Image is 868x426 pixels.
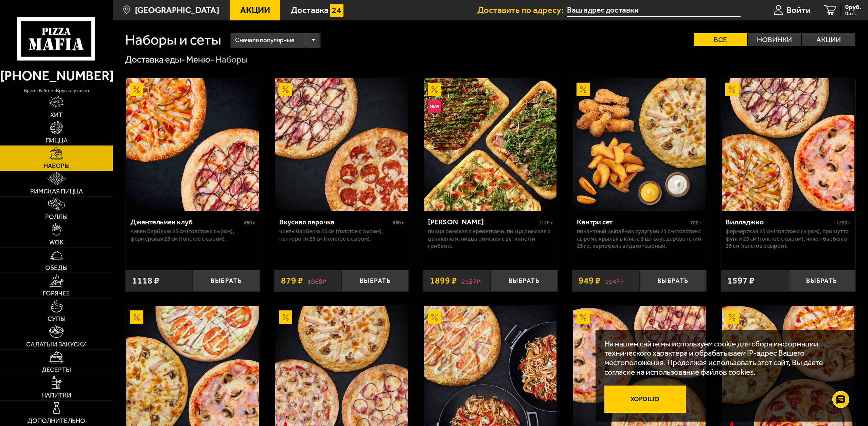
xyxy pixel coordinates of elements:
[727,276,755,285] span: 1597 ₽
[279,218,391,226] div: Вкусная парочка
[215,54,248,66] div: Наборы
[577,310,590,324] img: Акционный
[132,276,159,285] span: 1118 ₽
[45,265,68,271] span: Обеды
[428,83,441,96] img: Акционный
[725,310,739,324] img: Акционный
[43,290,70,297] span: Горячее
[49,239,64,246] span: WOK
[428,310,441,324] img: Акционный
[726,228,850,250] p: Фермерская 25 см (толстое с сыром), Прошутто Фунги 25 см (толстое с сыром), Чикен Барбекю 25 см (...
[802,33,855,46] label: Акции
[491,270,558,292] button: Выбрать
[130,310,143,324] img: Акционный
[577,228,702,250] p: Пикантный цыплёнок сулугуни 25 см (толстое с сыром), крылья в кляре 5 шт соус деревенский 25 гр, ...
[125,54,185,65] a: Доставка еды-
[461,276,480,285] s: 2137 ₽
[341,270,409,292] button: Выбрать
[279,228,404,242] p: Чикен Барбекю 25 см (толстое с сыром), Пепперони 25 см (толстое с сыром).
[424,78,557,211] img: Мама Миа
[281,276,303,285] span: 879 ₽
[539,220,553,226] span: 1120 г
[604,339,843,377] p: На нашем сайте мы используем cookie для сбора информации технического характера и обрабатываем IP...
[275,78,408,211] img: Вкусная парочка
[423,78,557,211] a: АкционныйНовинкаМама Миа
[721,78,855,211] a: АкционныйВилладжио
[639,270,707,292] button: Выбрать
[48,316,66,322] span: Супы
[43,163,70,169] span: Наборы
[26,341,87,348] span: Салаты и закуски
[428,100,441,113] img: Новинка
[274,78,409,211] a: АкционныйВкусная парочка
[605,276,624,285] s: 1147 ₽
[393,220,404,226] span: 860 г
[722,78,854,211] img: Вилладжио
[125,78,260,211] a: АкционныйДжентельмен клуб
[788,270,855,292] button: Выбрать
[307,276,326,285] s: 1068 ₽
[126,78,259,211] img: Джентельмен клуб
[330,4,343,17] img: 15daf4d41897b9f0e9f617042186c801.svg
[279,310,293,324] img: Акционный
[291,6,329,15] span: Доставка
[786,6,811,15] span: Войти
[845,11,861,16] span: 0 шт.
[193,270,260,292] button: Выбрать
[748,33,801,46] label: Новинки
[845,4,861,11] span: 0 руб.
[579,276,601,285] span: 949 ₽
[130,218,242,226] div: Джентельмен клуб
[28,418,85,424] span: Дополнительно
[50,112,63,118] span: Хит
[45,214,68,220] span: Роллы
[42,367,71,373] span: Десерты
[41,392,71,399] span: Напитки
[135,6,219,15] span: [GEOGRAPHIC_DATA]
[428,218,537,226] div: [PERSON_NAME]
[573,78,706,211] img: Кантри сет
[240,6,270,15] span: Акции
[428,228,553,250] p: Пицца Римская с креветками, Пицца Римская с цыплёнком, Пицца Римская с ветчиной и грибами.
[235,32,295,49] span: Сначала популярные
[577,218,689,226] div: Кантри сет
[477,6,567,15] span: Доставить по адресу:
[130,83,143,96] img: Акционный
[130,228,255,242] p: Чикен Барбекю 25 см (толстое с сыром), Фермерская 25 см (толстое с сыром).
[836,220,850,226] span: 1290 г
[46,137,68,144] span: Пицца
[726,218,835,226] div: Вилладжио
[604,386,686,413] button: Хорошо
[567,4,741,17] input: Ваш адрес доставки
[572,78,707,211] a: АкционныйКантри сет
[725,83,739,96] img: Акционный
[244,220,255,226] span: 880 г
[430,276,457,285] span: 1899 ₽
[30,188,83,195] span: Римская пицца
[279,83,293,96] img: Акционный
[186,54,214,65] a: Меню-
[577,83,590,96] img: Акционный
[125,33,221,47] h1: Наборы и сеты
[694,33,747,46] label: Все
[690,220,702,226] span: 700 г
